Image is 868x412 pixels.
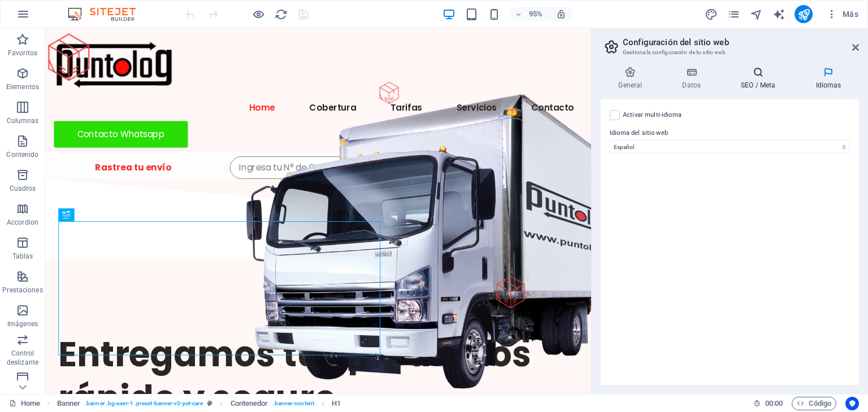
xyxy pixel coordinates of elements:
label: Idioma del sitio web [610,126,850,140]
i: Diseño (Ctrl+Alt+Y) [705,8,718,21]
span: . banner-content [273,397,314,410]
p: Elementos [6,82,39,91]
h2: Configuración del sitio web [623,37,859,47]
span: 00 00 [765,397,783,410]
i: Este elemento es un preajuste personalizable [207,400,212,406]
i: Al redimensionar, ajustar el nivel de zoom automáticamente para ajustarse al dispositivo elegido. [556,9,566,19]
i: Publicar [797,8,810,21]
p: Favoritos [8,49,37,58]
button: Usercentrics [845,397,859,410]
h6: Tiempo de la sesión [753,397,783,410]
i: Navegador [750,8,763,21]
button: Código [792,397,836,410]
p: Columnas [7,116,39,125]
span: Código [797,397,831,410]
h4: General [601,67,665,90]
p: Tablas [12,252,33,261]
span: Más [826,8,858,20]
button: design [704,7,718,21]
button: text_generator [772,7,785,21]
label: Activar multi-idioma [623,108,682,122]
p: Accordion [7,218,38,227]
h6: 95% [527,7,545,21]
img: Editor Logo [65,7,150,21]
span: . banner .bg-user-1 .preset-banner-v3-pet-care [85,397,203,410]
p: Cuadros [10,184,36,193]
i: Volver a cargar página [275,8,288,21]
button: publish [795,5,813,23]
p: Imágenes [7,319,38,328]
button: Haz clic para salir del modo de previsualización y seguir editando [251,7,265,21]
h4: SEO / Meta [723,67,798,90]
span: Haz clic para seleccionar y doble clic para editar [57,397,81,410]
h3: Gestiona la configuración de tu sitio web [623,47,836,58]
h4: Idiomas [798,67,859,90]
button: navigator [749,7,763,21]
p: Contenido [6,150,38,159]
p: Prestaciones [2,286,42,295]
nav: breadcrumb [57,397,341,410]
button: reload [274,7,288,21]
i: Páginas (Ctrl+Alt+S) [727,8,740,21]
button: Más [822,5,863,23]
h4: Datos [665,67,723,90]
span: : [773,399,775,407]
button: pages [727,7,740,21]
span: Haz clic para seleccionar y doble clic para editar [332,397,341,410]
i: AI Writer [772,8,785,21]
a: Haz clic para cancelar la selección y doble clic para abrir páginas [9,397,40,410]
button: 95% [510,7,550,21]
span: Haz clic para seleccionar y doble clic para editar [231,397,268,410]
